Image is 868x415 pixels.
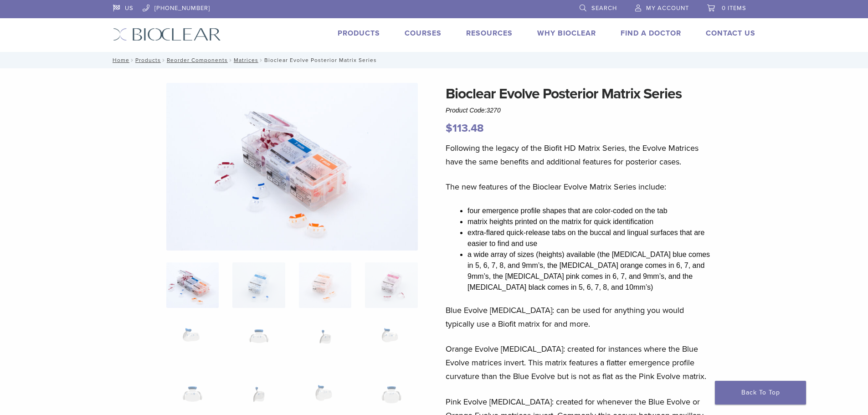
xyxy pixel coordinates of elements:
span: 0 items [722,5,746,12]
img: Bioclear [113,28,221,41]
p: Orange Evolve [MEDICAL_DATA]: created for instances where the Blue Evolve matrices invert. This m... [446,342,714,383]
a: Matrices [234,57,258,63]
li: matrix heights printed on the matrix for quick identification [467,216,714,227]
img: Bioclear Evolve Posterior Matrix Series - Image 6 [232,320,285,365]
span: / [228,58,234,62]
a: Products [338,29,380,38]
a: Reorder Components [167,57,228,63]
a: Why Bioclear [537,29,596,38]
img: Bioclear Evolve Posterior Matrix Series - Image 4 [365,262,417,308]
p: Blue Evolve [MEDICAL_DATA]: can be used for anything you would typically use a Biofit matrix for ... [446,303,714,331]
img: Bioclear Evolve Posterior Matrix Series - Image 5 [166,320,219,365]
img: Bioclear Evolve Posterior Matrix Series - Image 8 [365,320,417,365]
a: Products [135,57,161,63]
a: Courses [405,29,442,38]
img: Bioclear Evolve Posterior Matrix Series - Image 3 [299,262,351,308]
span: Product Code: [446,107,501,114]
a: Contact Us [706,29,755,38]
span: My Account [646,5,689,12]
span: / [161,58,167,62]
a: Back To Top [715,381,806,405]
img: Evolve-refills-2 [166,83,418,251]
img: Bioclear Evolve Posterior Matrix Series - Image 2 [232,262,285,308]
span: / [258,58,264,62]
li: extra-flared quick-release tabs on the buccal and lingual surfaces that are easier to find and use [467,227,714,249]
span: Search [591,5,617,12]
a: Home [110,57,129,63]
bdi: 113.48 [446,122,484,135]
span: 3270 [487,107,501,114]
a: Resources [466,29,513,38]
li: a wide array of sizes (heights) available (the [MEDICAL_DATA] blue comes in 5, 6, 7, 8, and 9mm’s... [467,249,714,293]
a: Find A Doctor [621,29,681,38]
img: Evolve-refills-2-324x324.jpg [166,262,219,308]
img: Bioclear Evolve Posterior Matrix Series - Image 7 [299,320,351,365]
span: $ [446,122,452,135]
nav: Bioclear Evolve Posterior Matrix Series [106,52,762,68]
p: The new features of the Bioclear Evolve Matrix Series include: [446,180,714,194]
p: Following the legacy of the Biofit HD Matrix Series, the Evolve Matrices have the same benefits a... [446,141,714,169]
span: / [129,58,135,62]
h1: Bioclear Evolve Posterior Matrix Series [446,83,714,105]
li: four emergence profile shapes that are color-coded on the tab [467,205,714,216]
